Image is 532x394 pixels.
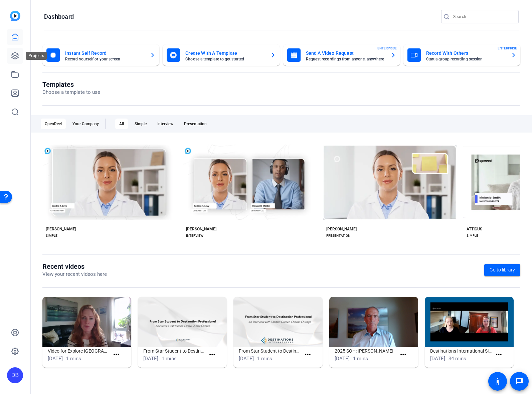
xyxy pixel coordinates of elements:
span: 34 mins [449,356,466,362]
div: Projects [26,52,47,60]
img: 2025 SOH: Mike Gamble [329,297,418,347]
span: 1 mins [66,356,81,362]
button: Create With A TemplateChoose a template to get started [163,44,280,66]
div: INTERVIEW [186,233,203,238]
div: Your Company [68,119,103,129]
h1: Dashboard [44,13,74,21]
div: SIMPLE [46,233,57,238]
img: Video for Explore St. Louis [42,297,131,347]
div: [PERSON_NAME] [326,226,357,232]
mat-card-subtitle: Request recordings from anyone, anywhere [306,57,385,61]
span: [DATE] [48,356,63,362]
div: ATTICUS [467,226,482,232]
mat-icon: more_horiz [112,351,121,359]
div: Presentation [180,119,211,129]
img: blue-gradient.svg [10,11,20,21]
div: [PERSON_NAME] [186,226,216,232]
button: Record With OthersStart a group recording sessionENTERPRISE [403,44,520,66]
h1: From Star Student to Destination Professional [239,347,301,355]
p: Choose a template to use [42,88,100,96]
mat-card-subtitle: Choose a template to get started [185,57,265,61]
span: Go to library [490,266,515,273]
div: SIMPLE [467,233,478,238]
mat-card-subtitle: Start a group recording session [426,57,506,61]
h1: Templates [42,80,100,88]
mat-icon: accessibility [494,377,502,385]
span: [DATE] [430,356,445,362]
span: 1 mins [257,356,272,362]
h1: 2025 SOH: [PERSON_NAME] [335,347,396,355]
div: PRESENTATION [326,233,350,238]
h1: Recent videos [42,262,107,270]
mat-card-title: Create With A Template [185,49,265,57]
img: Destinations International Simple (48582) [425,297,514,347]
span: ENTERPRISE [377,46,397,51]
div: [PERSON_NAME] [46,226,76,232]
mat-card-title: Send A Video Request [306,49,385,57]
p: View your recent videos here [42,270,107,278]
div: OpenReel [41,119,66,129]
mat-icon: more_horiz [304,351,312,359]
span: ENTERPRISE [498,46,517,51]
mat-card-title: Record With Others [426,49,506,57]
mat-card-title: Instant Self Record [65,49,145,57]
span: 1 mins [353,356,368,362]
mat-icon: message [515,377,523,385]
button: Instant Self RecordRecord yourself or your screen [42,44,159,66]
div: All [115,119,128,129]
img: From Star Student to Destination Professional [138,297,227,347]
mat-card-subtitle: Record yourself or your screen [65,57,145,61]
input: Search [453,13,513,21]
mat-icon: more_horiz [208,351,216,359]
div: DB [7,367,23,383]
h1: From Star Student to Destination Professional [143,347,205,355]
h1: Video for Explore [GEOGRAPHIC_DATA][PERSON_NAME] [48,347,110,355]
mat-icon: more_horiz [495,351,503,359]
span: [DATE] [239,356,254,362]
button: Send A Video RequestRequest recordings from anyone, anywhereENTERPRISE [283,44,400,66]
div: Interview [153,119,177,129]
span: [DATE] [335,356,350,362]
h1: Destinations International Simple (48582) [430,347,492,355]
span: 1 mins [162,356,177,362]
img: From Star Student to Destination Professional [233,297,322,347]
span: [DATE] [143,356,158,362]
a: Go to library [484,264,520,276]
mat-icon: more_horiz [399,351,407,359]
div: Simple [131,119,151,129]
